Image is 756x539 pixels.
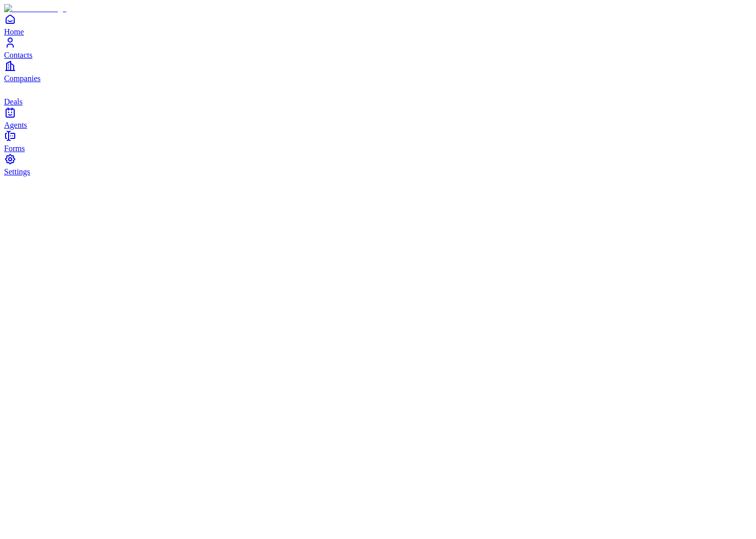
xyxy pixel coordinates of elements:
[4,74,41,83] span: Companies
[4,4,66,13] img: Item Brain Logo
[4,144,25,153] span: Forms
[4,37,752,59] a: Contacts
[4,106,752,129] a: Agents
[4,97,22,106] span: Deals
[4,51,32,59] span: Contacts
[4,83,752,106] a: deals
[4,13,752,36] a: Home
[4,130,752,153] a: Forms
[4,167,30,176] span: Settings
[4,60,752,83] a: Companies
[4,153,752,176] a: Settings
[4,27,24,36] span: Home
[4,121,27,129] span: Agents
